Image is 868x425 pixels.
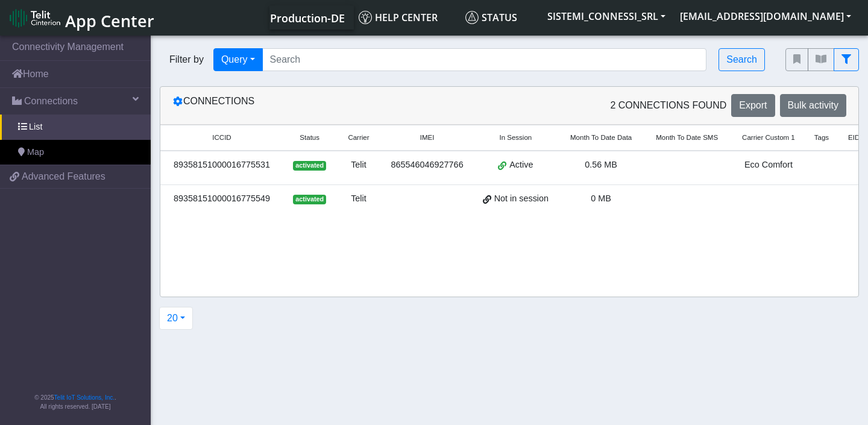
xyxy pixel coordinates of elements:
[814,133,829,143] span: Tags
[293,195,326,204] span: activated
[540,5,673,27] button: SISTEMI_CONNESSI_SRL
[610,98,726,113] span: 2 Connections found
[300,133,319,143] span: Status
[212,133,231,143] span: ICCID
[270,11,345,25] span: Production-DE
[656,133,718,143] span: Month To Date SMS
[354,5,461,30] a: Help center
[591,194,611,203] span: 0 MB
[269,5,344,30] a: Your current platform instance
[570,133,632,143] span: Month To Date Data
[359,11,372,24] img: knowledge.svg
[22,169,105,184] span: Advanced Features
[719,48,765,71] button: Search
[465,11,517,24] span: Status
[10,5,153,31] a: App Center
[737,159,800,172] div: Eco Comfort
[785,48,859,71] div: fitlers menu
[731,94,775,117] button: Export
[739,100,767,110] span: Export
[673,5,858,27] button: [EMAIL_ADDRESS][DOMAIN_NAME]
[293,161,326,171] span: activated
[389,159,466,172] div: 865546046927766
[168,159,276,172] div: 89358151000016775531
[848,133,860,143] span: EID
[27,146,44,159] span: Map
[159,307,193,330] button: 20
[213,48,263,71] button: Query
[465,11,479,24] img: status.svg
[10,8,60,28] img: logo-telit-cinterion-gw-new.png
[348,133,369,143] span: Carrier
[343,192,374,206] div: Telit
[160,52,213,67] span: Filter by
[24,94,78,109] span: Connections
[262,48,707,71] input: Search...
[499,133,532,143] span: In Session
[585,160,617,169] span: 0.56 MB
[509,159,533,172] span: Active
[163,94,509,117] div: Connections
[494,192,549,206] span: Not in session
[343,159,374,172] div: Telit
[168,192,276,206] div: 89358151000016775549
[780,94,846,117] button: Bulk activity
[359,11,438,24] span: Help center
[788,100,838,110] span: Bulk activity
[742,133,795,143] span: Carrier Custom 1
[420,133,435,143] span: IMEI
[461,5,540,30] a: Status
[29,121,42,134] span: List
[65,10,154,32] span: App Center
[54,394,115,401] a: Telit IoT Solutions, Inc.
